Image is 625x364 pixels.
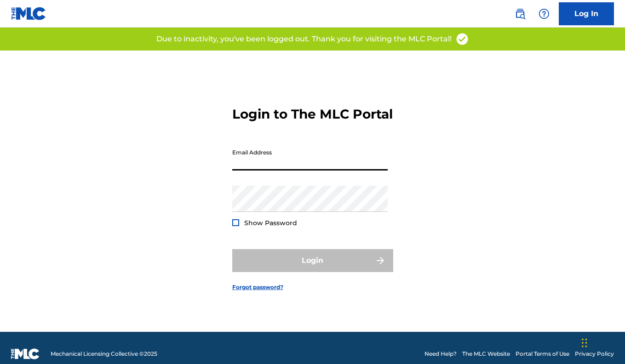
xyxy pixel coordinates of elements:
img: access [455,32,469,46]
a: Portal Terms of Use [516,350,569,358]
span: Show Password [244,219,297,227]
p: Due to inactivity, you've been logged out. Thank you for visiting the MLC Portal! [156,34,452,45]
img: help [539,8,550,19]
span: Mechanical Licensing Collective © 2025 [51,350,157,358]
img: search [515,8,526,19]
img: logo [11,348,40,359]
a: Privacy Policy [575,350,614,358]
a: The MLC Website [462,350,510,358]
div: Drag [582,329,587,357]
h3: Login to The MLC Portal [232,106,393,122]
iframe: Chat Widget [579,320,625,364]
a: Public Search [511,5,529,23]
a: Forgot password? [232,283,283,291]
a: Log In [559,2,614,25]
div: Help [535,5,553,23]
img: MLC Logo [11,7,46,20]
a: Need Help? [424,350,457,358]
